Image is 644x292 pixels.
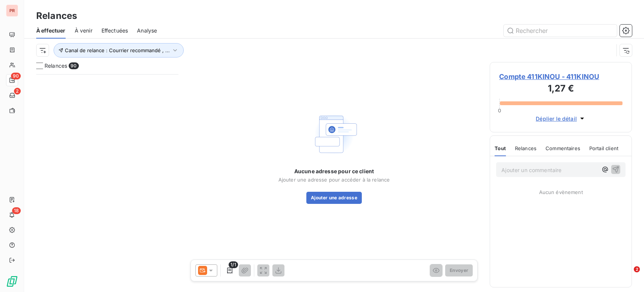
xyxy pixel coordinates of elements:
[539,189,583,195] span: Aucun évènement
[546,145,580,151] span: Commentaires
[495,145,506,151] span: Tout
[515,145,536,151] span: Relances
[229,261,238,268] span: 1/1
[36,74,178,292] div: grid
[310,110,358,158] img: Empty state
[499,82,622,97] h3: 1,27 €
[54,43,184,57] button: Canal de relance : Courrier recommandé , ...
[618,266,636,284] iframe: Intercom live chat
[589,145,618,151] span: Portail client
[536,115,577,123] span: Déplier le détail
[45,62,67,70] span: Relances
[101,27,128,34] span: Effectuées
[6,89,18,101] a: 2
[14,88,21,95] span: 2
[36,27,66,34] span: À effectuer
[499,71,622,82] span: Compte 411KINOU - 411KINOU
[278,177,390,183] span: Ajouter une adresse pour accéder à la relance
[498,107,501,113] span: 0
[69,62,78,69] span: 90
[634,266,640,272] span: 2
[294,168,374,175] span: Aucune adresse pour ce client
[504,25,617,37] input: Rechercher
[36,9,77,23] h3: Relances
[6,275,18,287] img: Logo LeanPay
[533,114,588,123] button: Déplier le détail
[306,192,362,204] button: Ajouter une adresse
[6,74,18,86] a: 90
[65,47,170,53] span: Canal de relance : Courrier recommandé , ...
[445,264,473,276] button: Envoyer
[6,5,18,17] div: PR
[12,207,21,214] span: 18
[75,27,92,34] span: À venir
[11,73,21,79] span: 90
[137,27,157,34] span: Analyse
